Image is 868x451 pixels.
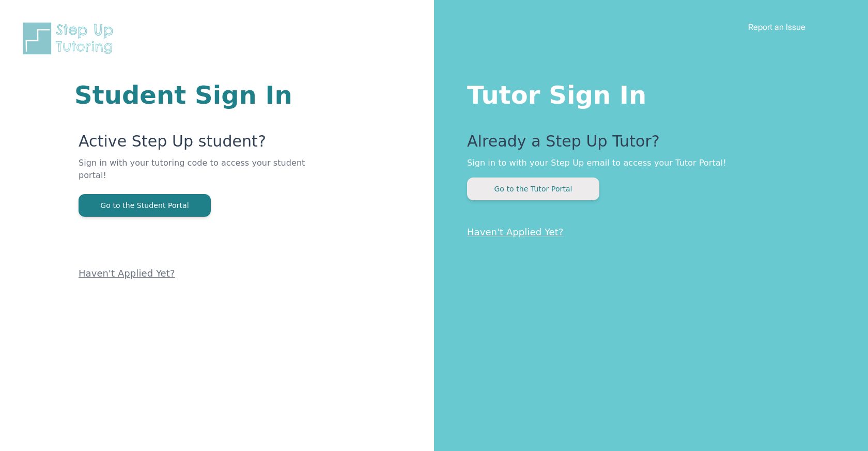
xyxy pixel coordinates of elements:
p: Sign in to with your Step Up email to access your Tutor Portal! [467,157,827,169]
a: Go to the Student Portal [79,200,211,210]
h1: Tutor Sign In [467,78,827,107]
p: Active Step Up student? [79,132,310,157]
h1: Student Sign In [74,83,310,107]
a: Go to the Tutor Portal [467,184,599,194]
img: Step Up Tutoring horizontal logo [21,21,120,56]
a: Haven't Applied Yet? [79,268,175,279]
button: Go to the Student Portal [79,194,211,217]
p: Sign in with your tutoring code to access your student portal! [79,157,310,194]
p: Already a Step Up Tutor? [467,132,827,157]
button: Go to the Tutor Portal [467,178,599,200]
a: Haven't Applied Yet? [467,227,564,237]
a: Report an Issue [748,22,805,32]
